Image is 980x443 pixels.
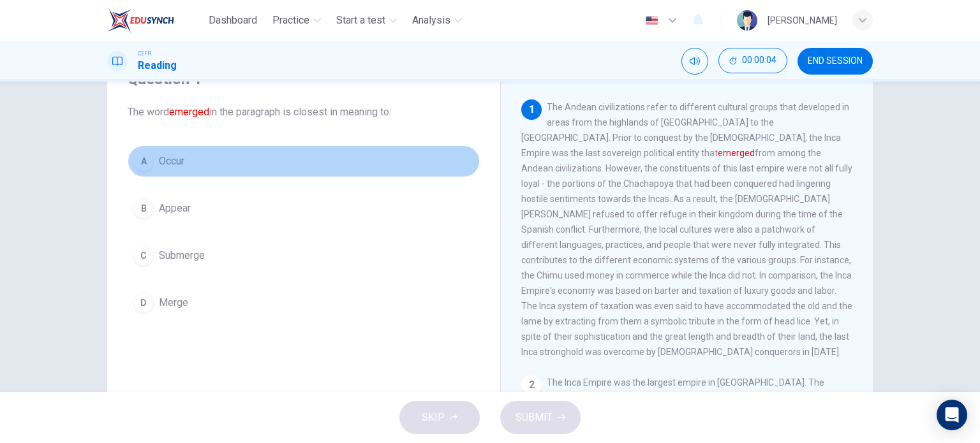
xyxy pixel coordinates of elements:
[272,13,309,28] span: Practice
[521,375,542,395] div: 2
[128,240,480,272] button: CSubmerge
[128,105,480,120] span: The word in the paragraph is closest in meaning to:
[128,192,480,224] button: BAppear
[128,287,480,319] button: DMerge
[798,48,873,75] button: END SESSION
[267,9,326,32] button: Practice
[412,13,450,28] span: Analysis
[331,9,402,32] button: Start a test
[159,201,191,216] span: Appear
[937,400,967,430] div: Open Intercom Messenger
[159,154,184,169] span: Occur
[336,13,385,28] span: Start a test
[718,148,755,158] font: emerged
[718,48,787,75] div: Hide
[644,16,660,25] img: en
[204,9,262,32] button: Dashboard
[681,48,708,75] div: Mute
[159,295,188,310] span: Merge
[138,58,177,73] h1: Reading
[133,293,154,313] div: D
[407,9,467,32] button: Analysis
[159,248,205,263] span: Submerge
[138,49,151,58] span: CEFR
[521,102,852,357] span: The Andean civilizations refer to different cultural groups that developed in areas from the high...
[521,99,542,120] div: 1
[133,198,154,219] div: B
[169,106,209,118] font: emerged
[107,8,204,33] a: EduSynch logo
[209,13,257,28] span: Dashboard
[107,8,174,33] img: EduSynch logo
[742,55,776,66] span: 00:00:04
[133,245,154,266] div: C
[718,48,787,73] button: 00:00:04
[808,56,863,66] span: END SESSION
[133,151,154,171] div: A
[768,13,837,28] div: [PERSON_NAME]
[128,145,480,177] button: AOccur
[737,10,757,31] img: Profile picture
